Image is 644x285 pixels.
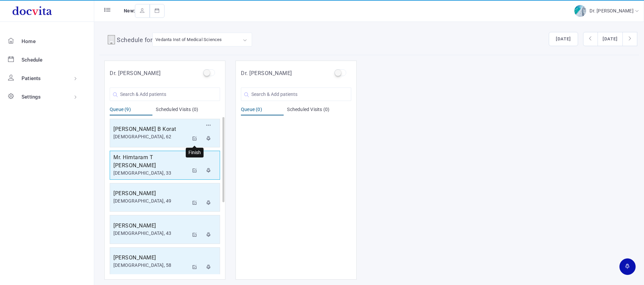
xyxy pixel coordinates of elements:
[113,198,189,205] div: [DEMOGRAPHIC_DATA], 49
[241,69,292,77] h5: Dr. [PERSON_NAME]
[22,57,43,63] span: Schedule
[22,75,41,81] span: Patients
[22,38,36,44] span: Home
[155,36,222,43] div: Vedanta Inst of Medical Sciences
[241,87,351,101] input: Search & Add patients
[113,254,189,262] h5: [PERSON_NAME]
[549,32,578,46] button: [DATE]
[117,35,152,46] h4: Schedule for
[113,153,189,170] h5: Mr. Himtaram T [PERSON_NAME]
[186,148,204,157] div: Finish
[241,106,284,115] div: Queue (0)
[113,262,189,269] div: [DEMOGRAPHIC_DATA], 58
[22,94,41,100] span: Settings
[113,230,189,237] div: [DEMOGRAPHIC_DATA], 43
[574,5,586,17] img: img-2.jpg
[156,106,220,115] div: Scheduled Visits (0)
[110,87,220,101] input: Search & Add patients
[110,69,161,77] h5: Dr. [PERSON_NAME]
[110,106,152,115] div: Queue (9)
[113,125,189,133] h5: [PERSON_NAME] B Korat
[598,32,623,46] button: [DATE]
[589,8,635,13] span: Dr. [PERSON_NAME]
[113,133,189,140] div: [DEMOGRAPHIC_DATA], 62
[124,8,135,13] span: New:
[287,106,351,115] div: Scheduled Visits (0)
[113,170,189,177] div: [DEMOGRAPHIC_DATA], 33
[113,189,189,198] h5: [PERSON_NAME]
[113,222,189,230] h5: [PERSON_NAME]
